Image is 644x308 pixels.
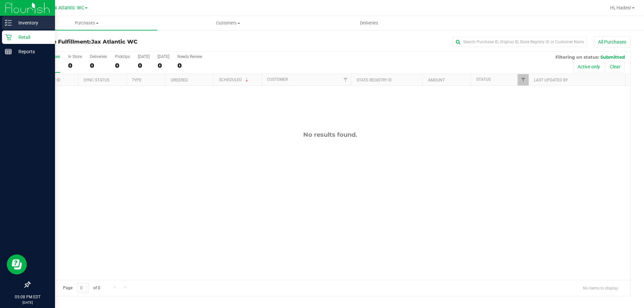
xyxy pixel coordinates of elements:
p: Retail [12,33,52,41]
h3: Purchase Fulfillment: [30,39,230,45]
a: Deliveries [299,16,440,30]
a: Scheduled [219,77,250,82]
p: 05:08 PM EDT [3,294,52,300]
div: In Store [68,54,82,59]
a: Customers [157,16,299,30]
a: State Registry ID [357,78,392,82]
a: Type [132,78,142,82]
inline-svg: Inventory [5,19,12,26]
button: All Purchases [594,36,631,48]
a: Customer [267,77,288,82]
span: No items to display [578,283,624,293]
div: 0 [177,62,202,69]
p: Inventory [12,19,52,27]
div: Deliveries [90,54,107,59]
div: 0 [68,62,82,69]
span: Submitted [600,54,625,60]
div: [DATE] [138,54,150,59]
button: Clear [605,61,625,72]
span: Purchases [16,20,157,26]
span: Filtering on status: [555,54,599,60]
inline-svg: Retail [5,34,12,41]
div: 0 [90,62,107,69]
a: Amount [428,78,445,82]
a: Filter [518,74,529,85]
a: Filter [340,74,351,85]
iframe: Resource center [7,254,27,274]
p: [DATE] [3,300,52,305]
span: Customers [158,20,298,26]
a: Purchases [16,16,157,30]
a: Status [476,77,491,82]
span: Jax Atlantic WC [49,5,84,11]
a: Sync Status [84,78,109,82]
span: Jax Atlantic WC [91,39,138,45]
div: PickUps [115,54,130,59]
div: Needs Review [177,54,202,59]
input: Search Purchase ID, Original ID, State Registry ID or Customer Name... [453,37,587,47]
div: 0 [158,62,169,69]
inline-svg: Reports [5,48,12,55]
div: 0 [138,62,150,69]
span: Page of 0 [57,283,106,293]
span: Deliveries [351,20,387,26]
button: Active only [573,61,604,72]
span: Hi, Hades! [610,5,631,10]
div: 0 [115,62,130,69]
a: Last Updated By [534,78,568,82]
a: Ordered [171,78,188,82]
div: [DATE] [158,54,169,59]
div: No results found. [30,131,630,138]
p: Reports [12,48,52,56]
